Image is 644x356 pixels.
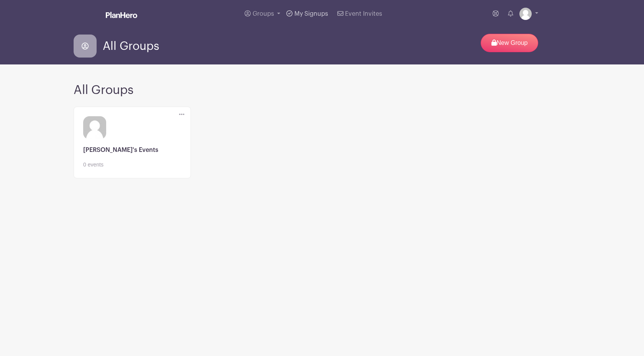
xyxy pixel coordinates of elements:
h2: All Groups [74,83,570,97]
span: Groups [253,11,274,17]
img: default-ce2991bfa6775e67f084385cd625a349d9dcbb7a52a09fb2fda1e96e2d18dcdb.png [519,8,532,20]
span: Event Invites [345,11,382,17]
span: My Signups [294,11,328,17]
span: All Groups [103,40,159,53]
img: logo_white-6c42ec7e38ccf1d336a20a19083b03d10ae64f83f12c07503d8b9e83406b4c7d.svg [106,12,137,18]
p: New Group [481,34,538,52]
